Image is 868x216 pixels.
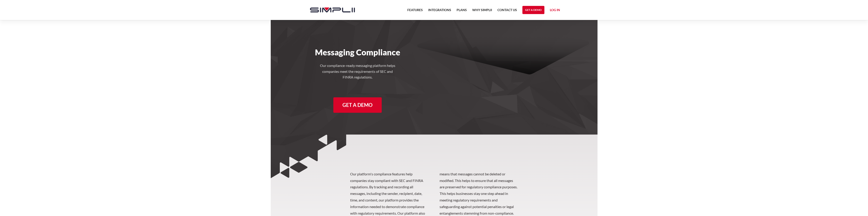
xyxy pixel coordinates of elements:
[305,47,410,57] h1: Messaging Compliance
[457,7,467,15] a: Plans
[522,6,544,14] a: Get a Demo
[310,7,355,12] img: Simplii
[472,7,492,15] a: Why Simplii
[407,7,423,15] a: Features
[317,63,398,80] h4: Our compliance-ready messaging platform helps companies meet the requirements of SEC and FINRA re...
[333,97,382,113] a: Get a Demo
[428,7,451,15] a: Integrations
[497,7,517,15] a: Contact US
[550,7,560,14] a: Log in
